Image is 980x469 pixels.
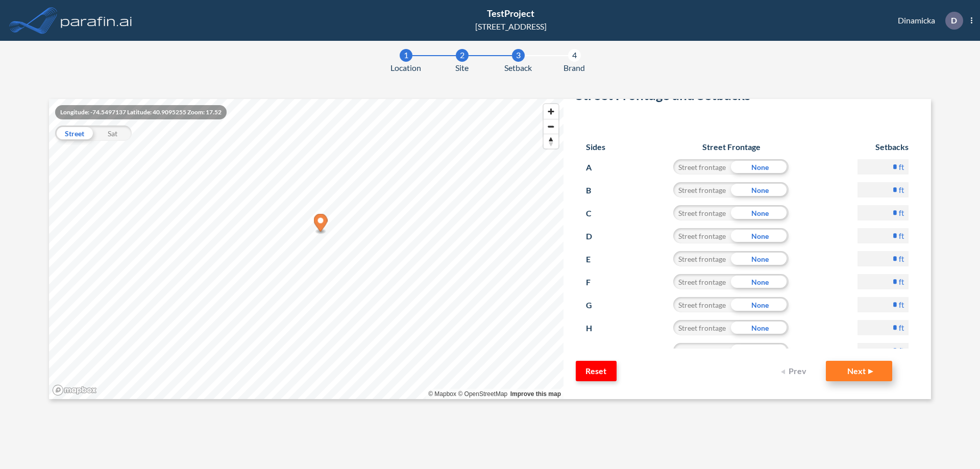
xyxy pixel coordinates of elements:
[857,142,909,152] h6: Setbacks
[49,99,563,399] canvas: Map
[731,159,789,175] div: None
[731,182,789,198] div: None
[390,62,421,74] span: Location
[673,251,731,266] div: Street frontage
[673,182,731,198] div: Street frontage
[52,384,97,396] a: Mapbox homepage
[512,49,525,62] div: 3
[487,8,534,19] span: TestProject
[475,20,547,33] div: [STREET_ADDRESS]
[55,126,93,141] div: Street
[455,62,469,74] span: Site
[731,251,789,266] div: None
[731,274,789,289] div: None
[899,323,904,333] label: ft
[544,104,558,119] button: Zoom in
[544,134,558,149] button: Reset bearing to north
[586,228,605,244] p: D
[673,320,731,335] div: Street frontage
[673,228,731,243] div: Street frontage
[731,343,789,358] div: None
[731,320,789,335] div: None
[458,390,507,398] a: OpenStreetMap
[510,390,561,398] a: Improve this map
[731,205,789,220] div: None
[826,361,892,381] button: Next
[899,162,904,172] label: ft
[586,274,605,290] p: F
[586,320,605,336] p: H
[428,390,456,398] a: Mapbox
[673,297,731,312] div: Street frontage
[586,142,605,152] h6: Sides
[899,277,904,287] label: ft
[586,182,605,199] p: B
[568,49,581,62] div: 4
[899,208,904,218] label: ft
[586,343,605,359] p: I
[55,105,227,119] div: Longitude: -74.5497137 Latitude: 40.9095255 Zoom: 17.52
[673,159,731,175] div: Street frontage
[883,12,972,30] div: Dinamicka
[400,49,412,62] div: 1
[563,62,585,74] span: Brand
[93,126,132,141] div: Sat
[673,205,731,220] div: Street frontage
[586,251,605,267] p: E
[731,297,789,312] div: None
[544,119,558,134] button: Zoom out
[504,62,532,74] span: Setback
[673,343,731,358] div: Street frontage
[59,10,134,31] img: logo
[576,361,617,381] button: Reset
[731,228,789,243] div: None
[899,345,904,356] label: ft
[664,142,799,152] h6: Street Frontage
[899,185,904,195] label: ft
[586,159,605,176] p: A
[314,214,328,235] div: Map marker
[899,300,904,310] label: ft
[899,231,904,241] label: ft
[586,205,605,221] p: C
[775,361,816,381] button: Prev
[951,16,957,25] p: D
[456,49,469,62] div: 2
[673,274,731,289] div: Street frontage
[899,254,904,264] label: ft
[586,297,605,313] p: G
